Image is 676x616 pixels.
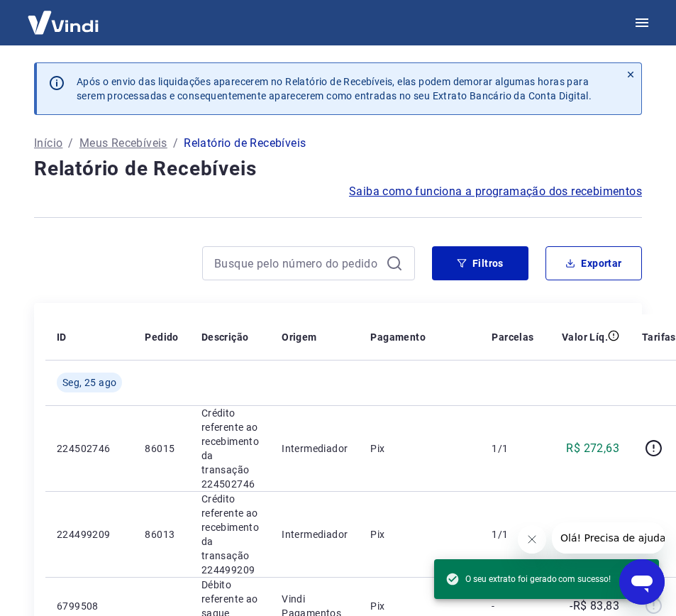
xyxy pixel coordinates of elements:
[349,183,642,200] a: Saiba como funciona a programação dos recebimentos
[62,375,116,390] span: Seg, 25 ago
[145,527,178,541] p: 86013
[201,492,259,577] p: Crédito referente ao recebimento da transação 224499209
[370,527,469,541] p: Pix
[17,1,109,44] img: Vindi
[145,441,178,456] p: 86015
[34,135,62,152] a: Início
[370,330,426,344] p: Pagamento
[57,599,122,613] p: 6799508
[184,135,306,152] p: Relatório de Recebíveis
[68,135,73,152] p: /
[492,330,533,344] p: Parcelas
[77,75,609,103] p: Após o envio das liquidações aparecerem no Relatório de Recebíveis, elas podem demorar algumas ho...
[370,441,469,456] p: Pix
[201,330,249,344] p: Descrição
[34,155,642,183] h4: Relatório de Recebíveis
[282,527,348,541] p: Intermediador
[518,525,546,554] iframe: Fechar mensagem
[545,246,642,280] button: Exportar
[214,253,380,274] input: Busque pelo número do pedido
[432,246,528,280] button: Filtros
[9,10,119,21] span: Olá! Precisa de ajuda?
[619,559,665,605] iframe: Botão para abrir a janela de mensagens
[201,406,259,491] p: Crédito referente ao recebimento da transação 224502746
[57,441,122,456] p: 224502746
[445,572,611,586] span: O seu extrato foi gerado com sucesso!
[282,441,348,456] p: Intermediador
[562,330,608,344] p: Valor Líq.
[570,598,619,615] p: -R$ 83,83
[492,527,533,541] p: 1/1
[173,135,178,152] p: /
[57,330,67,344] p: ID
[552,522,665,554] iframe: Mensagem da empresa
[566,440,619,457] p: R$ 272,63
[492,599,533,613] p: -
[79,135,167,152] a: Meus Recebíveis
[282,330,316,344] p: Origem
[370,599,469,613] p: Pix
[145,330,178,344] p: Pedido
[57,527,122,541] p: 224499209
[642,330,676,344] p: Tarifas
[492,441,533,456] p: 1/1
